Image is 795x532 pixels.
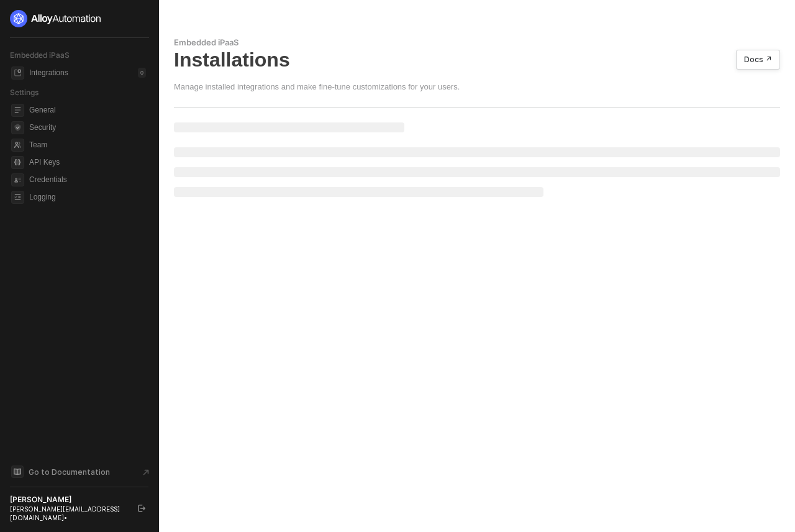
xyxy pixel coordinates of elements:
[29,137,146,152] span: Team
[174,81,460,92] div: Manage installed integrations and make fine-tune customizations for your users.
[29,172,146,187] span: Credentials
[138,505,145,512] span: logout
[29,120,146,135] span: Security
[29,155,146,170] span: API Keys
[10,495,127,505] div: [PERSON_NAME]
[11,121,24,134] span: security
[11,156,24,169] span: api-key
[10,88,39,97] span: Settings
[29,467,110,477] span: Go to Documentation
[29,68,68,78] div: Integrations
[29,103,146,117] span: General
[140,466,152,479] span: document-arrow
[10,10,102,27] img: logo
[11,191,24,204] span: logging
[744,55,772,65] div: Docs ↗
[11,66,24,80] span: integrations
[10,10,148,27] a: logo
[10,50,70,60] span: Embedded iPaaS
[736,50,780,70] button: Docs ↗
[11,139,24,152] span: team
[11,465,24,478] span: documentation
[10,505,127,522] div: [PERSON_NAME][EMAIL_ADDRESS][DOMAIN_NAME] •
[138,68,146,78] div: 0
[174,48,780,71] div: Installations
[174,37,780,48] div: Embedded iPaaS
[11,104,24,117] span: general
[11,173,24,186] span: credentials
[29,190,146,204] span: Logging
[10,464,149,479] a: Knowledge Base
